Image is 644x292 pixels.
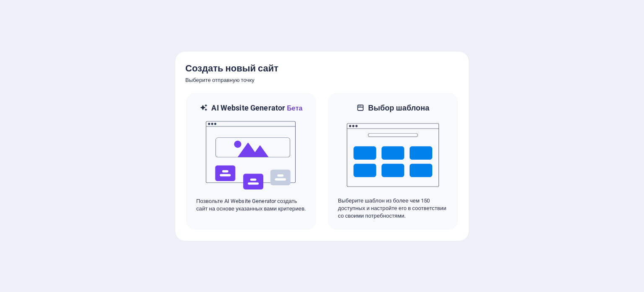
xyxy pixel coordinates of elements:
[368,103,429,113] h6: Выбор шаблона
[205,113,297,197] img: ai
[327,92,459,231] div: Выбор шаблонаВыберите шаблон из более чем 150 доступных и настройте его в соответствии со своими ...
[285,104,302,112] span: Бета
[338,197,448,220] p: Выберите шаблон из более чем 150 доступных и настройте его в соответствии со своими потребностями.
[185,62,459,75] h5: Создать новый сайт
[196,197,306,213] p: Позвольте AI Website Generator создать сайт на основе указанных вами критериев.
[185,92,317,231] div: AI Website GeneratorБетаaiПозвольте AI Website Generator создать сайт на основе указанных вами кр...
[211,103,302,113] h6: AI Website Generator
[185,75,459,85] h6: Выберите отправную точку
